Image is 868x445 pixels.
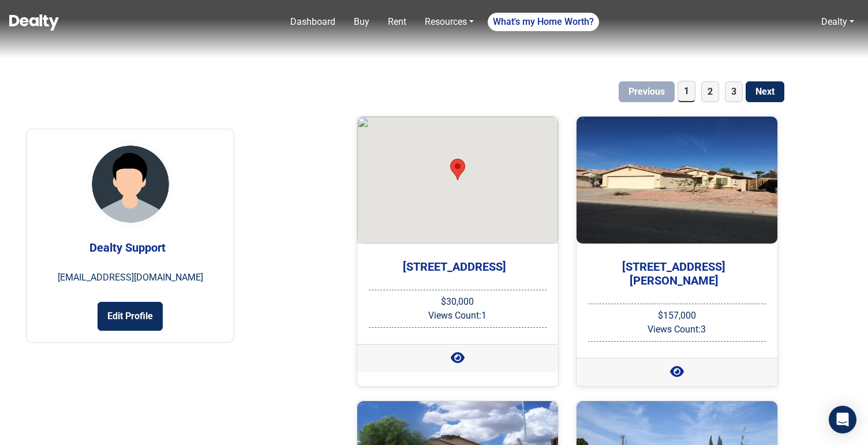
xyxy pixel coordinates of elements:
[577,117,777,244] img: 20170105170055756420000000-o.jpg
[746,81,784,102] button: Next
[821,16,847,27] a: Dealty
[349,10,374,33] a: Buy
[582,260,766,287] h5: [STREET_ADDRESS][PERSON_NAME]
[829,406,856,433] div: Open Intercom Messenger
[6,410,40,445] iframe: BigID CMP Widget
[89,241,166,255] strong: Dealty Support
[9,14,59,31] img: Dealty - Buy, Sell & Rent Homes
[678,81,695,102] span: 1
[41,271,219,285] p: [EMAIL_ADDRESS][DOMAIN_NAME]
[817,10,859,33] a: Dealty
[701,81,719,102] span: 2
[658,310,696,321] span: $157,000
[98,302,163,331] button: Edit Profile
[420,10,478,33] a: Resources
[87,141,174,227] img: User Icon
[363,260,547,274] h5: [STREET_ADDRESS]
[369,309,547,323] div: Views Count: 1
[441,296,474,307] span: $30,000
[725,81,743,102] span: 3
[286,10,340,33] a: Dashboard
[619,81,675,102] button: Previous
[588,323,766,336] div: Views Count: 3
[488,13,599,31] a: What's my Home Worth?
[383,10,411,33] a: Rent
